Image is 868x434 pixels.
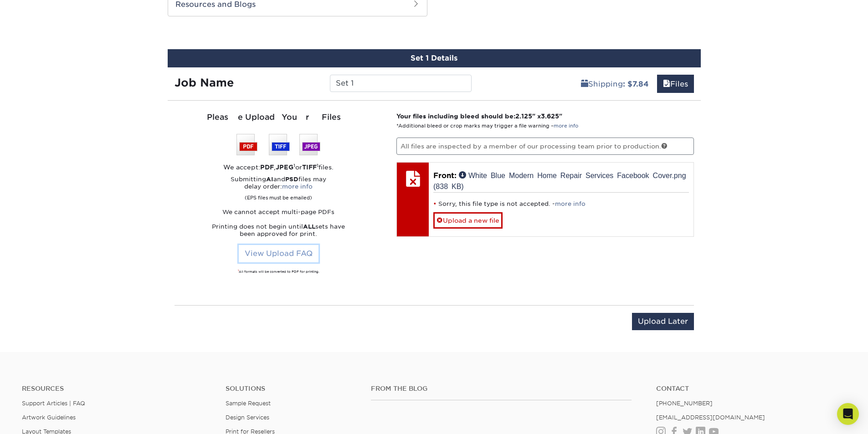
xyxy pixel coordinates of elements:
p: We cannot accept multi-page PDFs [175,209,383,216]
input: Upload Later [632,313,694,330]
a: more info [282,183,313,190]
div: Set 1 Details [168,49,701,67]
strong: Job Name [175,76,234,89]
sup: 1 [238,269,239,272]
a: Support Articles | FAQ [22,400,85,407]
strong: PSD [285,176,298,183]
h4: Resources [22,385,212,393]
b: : $7.84 [623,80,649,88]
a: Shipping: $7.84 [575,75,655,93]
strong: TIFF [302,163,317,171]
sup: 1 [317,163,318,168]
small: (EPS files must be emailed) [245,190,312,201]
span: 3.625 [541,112,559,120]
p: Printing does not begin until sets have been approved for print. [175,223,383,238]
strong: PDF [260,163,274,171]
span: shipping [581,80,588,88]
img: We accept: PSD, TIFF, or JPEG (JPG) [236,134,320,155]
a: Sample Request [226,400,271,407]
li: Sorry, this file type is not accepted. - [433,200,689,208]
div: Please Upload Your Files [175,112,383,123]
span: Front: [433,171,457,180]
sup: 1 [293,163,295,168]
span: files [663,80,670,88]
a: [PHONE_NUMBER] [656,400,713,407]
a: View Upload FAQ [239,245,318,262]
div: Open Intercom Messenger [837,403,859,425]
strong: AI [266,176,273,183]
strong: ALL [303,223,315,230]
strong: Your files including bleed should be: " x " [396,112,562,120]
a: Files [657,75,694,93]
small: *Additional bleed or crop marks may trigger a file warning – [396,123,578,129]
a: more info [554,123,578,129]
strong: JPEG [276,163,293,171]
p: All files are inspected by a member of our processing team prior to production. [396,138,694,155]
h4: Solutions [226,385,357,393]
a: Upload a new file [433,212,503,228]
a: [EMAIL_ADDRESS][DOMAIN_NAME] [656,414,765,421]
a: White Blue Modern Home Repair Services Facebook Cover.png (838 KB) [433,171,686,189]
input: Enter a job name [330,75,472,92]
p: Submitting and files may delay order: [175,176,383,201]
span: 2.125 [515,112,532,120]
div: We accept: , or files. [175,163,383,172]
a: more info [555,200,586,207]
h4: From the Blog [371,385,632,393]
a: Design Services [226,414,269,421]
a: Contact [656,385,846,393]
div: All formats will be converted to PDF for printing. [175,270,383,274]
